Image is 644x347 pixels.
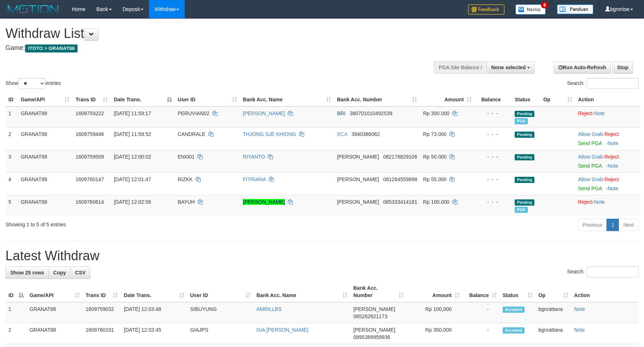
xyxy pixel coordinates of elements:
[178,199,195,205] span: BAYUH
[515,199,534,206] span: Pending
[574,306,585,312] a: Note
[594,110,605,116] a: Note
[353,313,387,319] span: Copy 085262821173 to clipboard
[350,281,407,302] th: Bank Acc. Number: activate to sort column ascending
[575,93,640,106] th: Action
[240,93,334,106] th: Bank Acc. Name: activate to sort column ascending
[350,110,392,116] span: Copy 380701010492539 to clipboard
[575,195,640,216] td: ·
[619,219,639,231] a: Next
[575,150,640,172] td: ·
[512,93,540,106] th: Status
[383,154,417,160] span: Copy 082176829106 to clipboard
[606,219,619,231] a: 1
[503,327,525,334] span: Accepted
[407,281,463,302] th: Amount: activate to sort column ascending
[5,26,422,41] h1: Withdraw List
[5,249,639,263] h1: Latest Withdraw
[187,302,254,323] td: SIBUYUNG
[491,65,526,70] span: None selected
[353,327,395,333] span: [PERSON_NAME]
[515,118,527,124] span: Marked by bgnzaza
[243,154,265,160] a: RIYANTO
[75,199,104,205] span: 1609760614
[557,4,593,14] img: panduan.png
[478,153,509,160] div: - - -
[475,93,512,106] th: Balance
[478,110,509,117] div: - - -
[535,323,571,344] td: bgnrattana
[578,131,603,137] a: Allow Grab
[75,110,104,116] span: 1609759222
[5,195,18,216] td: 5
[121,302,187,323] td: [DATE] 12:03:48
[407,323,463,344] td: Rp 350,000
[540,93,575,106] th: Op: activate to sort column ascending
[587,78,639,89] input: Search:
[111,93,174,106] th: Date Trans.: activate to sort column descending
[353,334,390,340] span: Copy 0895389959936 to clipboard
[352,131,380,137] span: Copy 3940386062 to clipboard
[83,281,121,302] th: Trans ID: activate to sort column ascending
[27,302,83,323] td: GRANAT88
[243,176,266,182] a: FITRIANA
[114,110,151,116] span: [DATE] 11:59:17
[487,61,535,74] button: None selected
[578,199,593,205] a: Reject
[5,281,27,302] th: ID: activate to sort column descending
[515,154,534,160] span: Pending
[337,176,379,182] span: [PERSON_NAME]
[187,281,254,302] th: User ID: activate to sort column ascending
[578,219,607,231] a: Previous
[337,110,345,116] span: BRI
[83,302,121,323] td: 1609759032
[25,44,78,52] span: ITOTO > GRANAT88
[75,176,104,182] span: 1609760147
[578,176,604,182] span: ·
[254,281,350,302] th: Bank Acc. Name: activate to sort column ascending
[18,93,73,106] th: Game/API: activate to sort column ascending
[434,61,486,74] div: PGA Site Balance /
[578,154,604,160] span: ·
[5,150,18,172] td: 3
[18,127,73,150] td: GRANAT88
[463,323,500,344] td: -
[178,131,205,137] span: CANDRALE
[5,44,422,52] h4: Game:
[608,186,619,191] a: Note
[541,2,549,8] span: 6
[178,110,209,116] span: PERUVIAN02
[383,199,417,205] span: Copy 085333414181 to clipboard
[423,154,447,160] span: Rp 50.000
[121,281,187,302] th: Date Trans.: activate to sort column ascending
[468,4,504,15] img: Feedback.jpg
[612,61,633,74] a: Stop
[18,106,73,128] td: GRANAT88
[578,154,603,160] a: Allow Grab
[243,199,285,205] a: [PERSON_NAME]
[554,61,611,74] a: Run Auto-Refresh
[334,93,420,106] th: Bank Acc. Number: activate to sort column ascending
[578,140,602,146] a: Send PGA
[5,172,18,195] td: 4
[5,323,27,344] td: 2
[515,4,546,15] img: Button%20Memo.svg
[18,172,73,195] td: GRANAT88
[114,176,151,182] span: [DATE] 12:01:47
[18,150,73,172] td: GRANAT88
[574,327,585,333] a: Note
[478,176,509,183] div: - - -
[18,195,73,216] td: GRANAT88
[578,110,593,116] a: Reject
[604,154,619,160] a: Reject
[578,176,603,182] a: Allow Grab
[83,323,121,344] td: 1609760191
[515,111,534,117] span: Pending
[594,199,605,205] a: Note
[53,270,66,276] span: Copy
[10,270,44,276] span: Show 25 rows
[5,127,18,150] td: 2
[423,110,449,116] span: Rp 300.000
[423,131,447,137] span: Rp 73.000
[27,323,83,344] td: GRANAT88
